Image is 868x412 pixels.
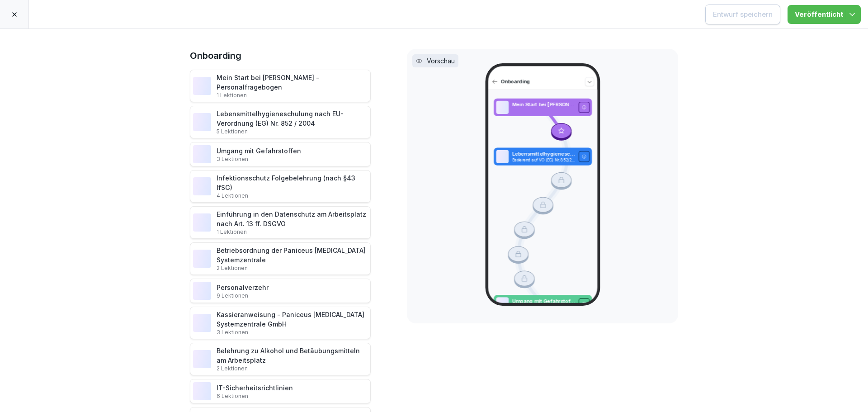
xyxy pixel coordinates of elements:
[190,170,371,203] div: Infektionsschutz Folgebelehrung (nach §43 IfSG)4 Lektionen
[190,206,371,239] div: Einführung in den Datenschutz am Arbeitsplatz nach Art. 13 ff. DSGVO1 Lektionen
[217,292,269,299] p: 9 Lektionen
[217,329,368,336] p: 3 Lektionen
[217,109,368,135] div: Lebensmittelhygieneschulung nach EU-Verordnung (EG) Nr. 852 / 2004
[190,307,371,339] div: Kassieranweisung - Paniceus [MEDICAL_DATA] Systemzentrale GmbH3 Lektionen
[217,73,368,99] div: Mein Start bei [PERSON_NAME] - Personalfragebogen
[190,49,371,62] h1: Onboarding
[795,9,854,19] div: Veröffentlicht
[788,5,861,24] button: Veröffentlicht
[217,92,368,99] p: 1 Lektionen
[217,228,368,236] p: 1 Lektionen
[217,192,368,199] p: 4 Lektionen
[512,151,575,158] p: Lebensmittelhygieneschulung nach EU-Verordnung (EG) Nr. 852 / 2004
[217,128,368,135] p: 5 Lektionen
[217,346,368,372] div: Belehrung zu Alkohol und Betäubungsmitteln am Arbeitsplatz
[512,101,575,109] p: Mein Start bei [PERSON_NAME] - Personalfragebogen
[190,343,371,375] div: Belehrung zu Alkohol und Betäubungsmitteln am Arbeitsplatz2 Lektionen
[217,146,301,163] div: Umgang mit Gefahrstoffen
[217,209,368,236] div: Einführung in den Datenschutz am Arbeitsplatz nach Art. 13 ff. DSGVO
[190,106,371,138] div: Lebensmittelhygieneschulung nach EU-Verordnung (EG) Nr. 852 / 20045 Lektionen
[500,78,582,85] p: Onboarding
[217,365,368,372] p: 2 Lektionen
[705,5,780,24] button: Entwurf speichern
[217,393,293,400] p: 6 Lektionen
[190,242,371,275] div: Betriebsordnung der Paniceus [MEDICAL_DATA] Systemzentrale2 Lektionen
[512,158,575,163] p: Basierend auf VO (EG) Nr. 852/2004, LMHV, DIN10514 und IFSG. Jährliche Wiederholung empfohlen. Mi...
[217,156,301,163] p: 3 Lektionen
[427,56,455,66] p: Vorschau
[190,142,371,166] div: Umgang mit Gefahrstoffen3 Lektionen
[217,173,368,199] div: Infektionsschutz Folgebelehrung (nach §43 IfSG)
[713,9,773,19] div: Entwurf speichern
[217,310,368,336] div: Kassieranweisung - Paniceus [MEDICAL_DATA] Systemzentrale GmbH
[217,283,269,299] div: Personalverzehr
[217,265,368,272] p: 2 Lektionen
[190,70,371,102] div: Mein Start bei [PERSON_NAME] - Personalfragebogen1 Lektionen
[190,379,371,403] div: IT-Sicherheitsrichtlinien6 Lektionen
[190,279,371,303] div: Personalverzehr9 Lektionen
[217,383,293,400] div: IT-Sicherheitsrichtlinien
[512,298,575,305] p: Umgang mit Gefahrstoffen
[217,246,368,272] div: Betriebsordnung der Paniceus [MEDICAL_DATA] Systemzentrale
